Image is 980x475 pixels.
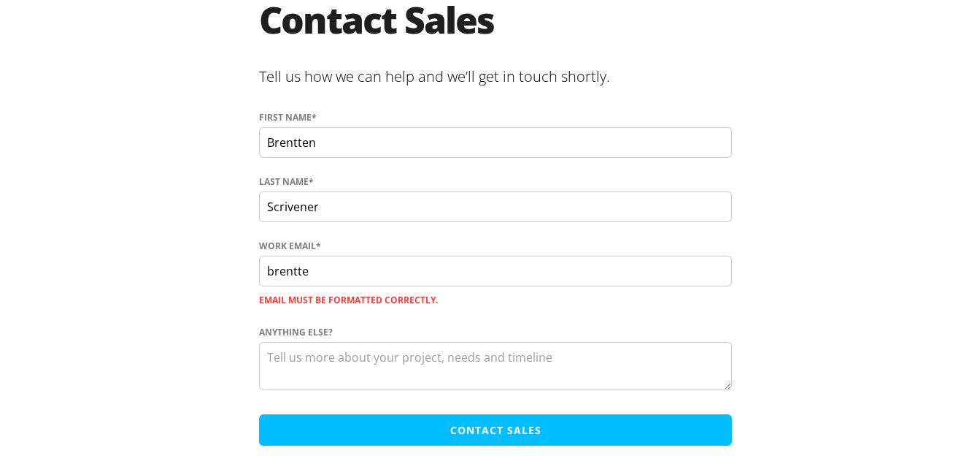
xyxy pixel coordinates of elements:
span: Work Email [259,237,316,250]
input: Contact Sales [259,411,732,443]
span: Anything else? [259,323,333,336]
input: jane.smith@company.com [259,253,732,284]
span: Last name [259,172,309,186]
input: Smith [259,189,732,219]
label: Email must be formatted correctly. [259,286,732,308]
h2: Tell us how we can help and we’ll get in touch shortly. [259,57,732,94]
input: Jane [259,124,732,155]
span: First name [259,108,312,121]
